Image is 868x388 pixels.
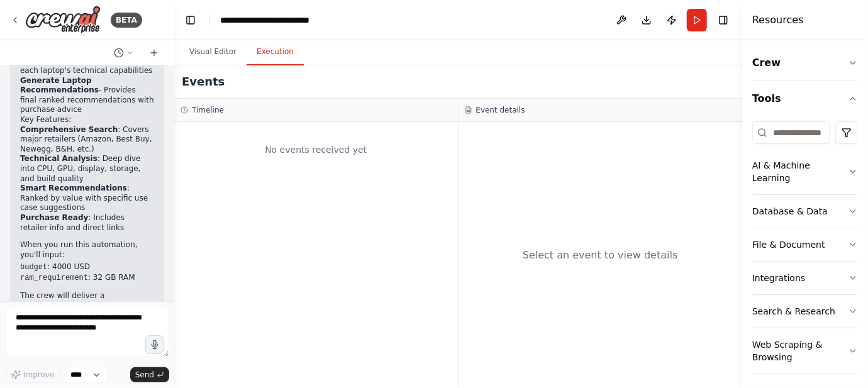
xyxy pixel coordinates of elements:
[20,125,118,134] strong: Comprehensive Search
[20,184,127,192] strong: Smart Recommendations
[20,240,154,260] p: When you run this automation, you'll input:
[752,195,858,228] button: Database & Data
[192,105,224,115] h3: Timeline
[523,248,678,263] div: Select an event to view details
[20,154,154,184] li: : Deep dive into CPU, GPU, display, storage, and build quality
[20,262,154,273] li: : 4000 USD
[752,45,858,80] button: Crew
[20,76,154,115] li: - Provides final ranked recommendations with purchase advice
[135,370,154,380] span: Send
[20,263,47,272] code: budget
[476,105,525,115] h3: Event details
[20,291,154,350] p: The crew will deliver a comprehensive report with the best laptop options that meet your exact sp...
[25,6,101,34] img: Logo
[130,367,169,382] button: Send
[179,39,247,65] button: Visual Editor
[715,11,732,29] button: Hide right sidebar
[752,262,858,294] button: Integrations
[20,76,99,95] strong: Generate Laptop Recommendations
[144,45,164,60] button: Start a new chat
[20,154,97,163] strong: Technical Analysis
[182,11,199,29] button: Hide left sidebar
[752,116,858,384] div: Tools
[5,367,60,383] button: Improve
[20,125,154,155] li: : Covers major retailers (Amazon, Best Buy, Newegg, B&H, etc.)
[247,39,304,65] button: Execution
[145,335,164,354] button: Click to speak your automation idea
[752,328,858,374] button: Web Scraping & Browsing
[20,213,154,233] li: : Includes retailer info and direct links
[20,115,154,125] h2: Key Features:
[220,14,350,26] nav: breadcrumb
[752,81,858,116] button: Tools
[109,45,139,60] button: Switch to previous chat
[752,149,858,194] button: AI & Machine Learning
[20,273,154,284] li: : 32 GB RAM
[23,370,54,380] span: Improve
[20,274,88,282] code: ram_requirement
[182,73,225,91] h2: Events
[752,13,804,28] h4: Resources
[20,184,154,213] li: : Ranked by value with specific use case suggestions
[181,128,452,171] div: No events received yet
[752,228,858,261] button: File & Document
[111,13,142,28] div: BETA
[20,213,88,222] strong: Purchase Ready
[752,295,858,328] button: Search & Research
